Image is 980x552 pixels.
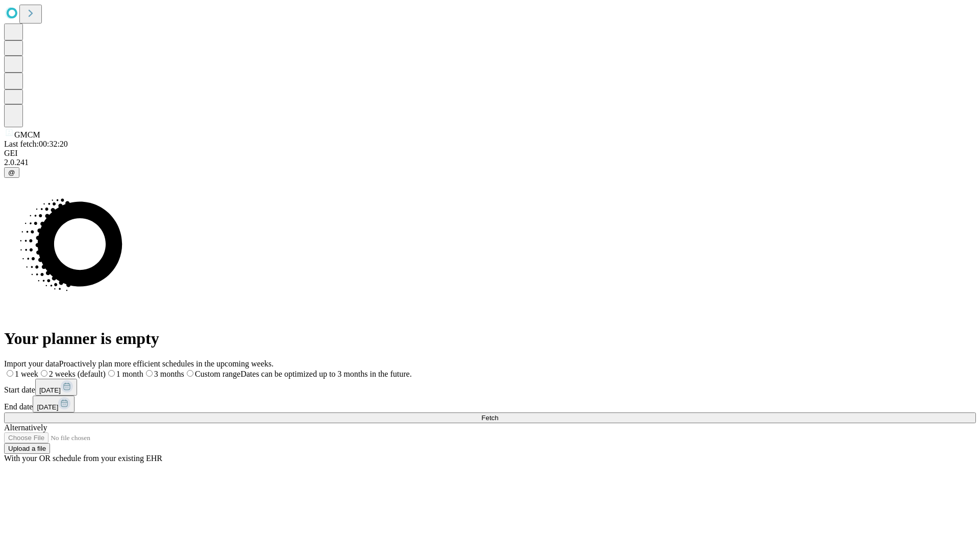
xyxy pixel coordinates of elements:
[240,370,411,378] span: Dates can be optimized up to 3 months in the future.
[195,370,240,378] span: Custom range
[33,396,75,412] button: [DATE]
[4,329,976,348] h1: Your planner is empty
[14,130,40,139] span: GMCM
[35,379,77,396] button: [DATE]
[4,149,976,158] div: GEI
[8,169,15,176] span: @
[4,359,59,368] span: Import your data
[4,158,976,167] div: 2.0.241
[15,370,38,378] span: 1 week
[481,414,498,422] span: Fetch
[4,167,19,178] button: @
[108,370,115,377] input: 1 month
[187,370,193,377] input: Custom rangeDates can be optimized up to 3 months in the future.
[4,443,50,454] button: Upload a file
[4,396,976,412] div: End date
[37,403,58,411] span: [DATE]
[41,370,47,377] input: 2 weeks (default)
[154,370,184,378] span: 3 months
[4,379,976,396] div: Start date
[116,370,143,378] span: 1 month
[59,359,274,368] span: Proactively plan more efficient schedules in the upcoming weeks.
[49,370,106,378] span: 2 weeks (default)
[4,412,976,423] button: Fetch
[4,454,162,463] span: With your OR schedule from your existing EHR
[4,423,47,432] span: Alternatively
[39,386,61,394] span: [DATE]
[7,370,13,377] input: 1 week
[146,370,153,377] input: 3 months
[4,140,68,148] span: Last fetch: 00:32:20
